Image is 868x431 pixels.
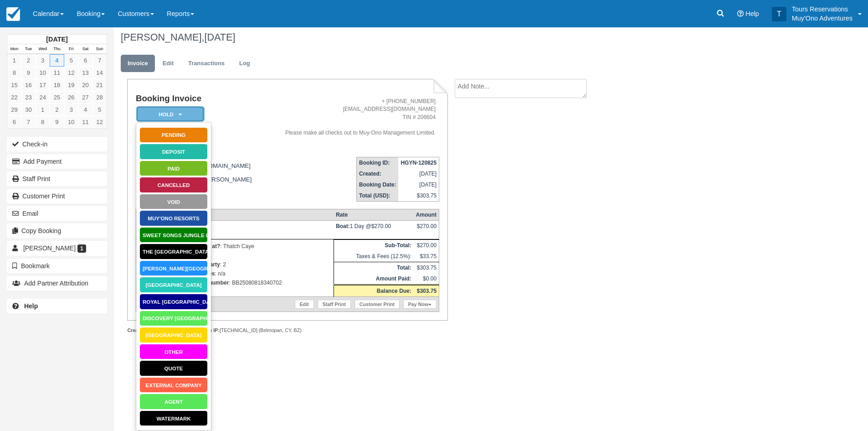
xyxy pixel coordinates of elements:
[36,104,50,116] a: 1
[121,32,758,43] h1: [PERSON_NAME],
[50,44,64,54] th: Thu
[7,241,107,255] a: [PERSON_NAME] 1
[78,54,92,67] a: 6
[50,67,64,79] a: 11
[78,67,92,79] a: 13
[23,244,76,252] span: [PERSON_NAME]
[416,223,437,237] div: $270.00
[64,54,78,67] a: 5
[36,54,50,67] a: 3
[78,116,92,128] a: 11
[36,67,50,79] a: 10
[136,220,334,239] td: [DATE]
[92,67,107,79] a: 14
[21,104,36,116] a: 30
[21,54,36,67] a: 2
[139,161,208,177] a: Paid
[7,91,21,104] a: 22
[64,104,78,116] a: 3
[7,104,21,116] a: 29
[772,7,786,21] div: T
[92,79,107,91] a: 21
[371,223,391,229] span: $270.00
[92,44,107,54] th: Sun
[139,344,208,360] a: Other
[92,91,107,104] a: 28
[139,360,208,376] a: Quote
[139,260,331,269] p: : 2
[139,410,208,426] a: Watermark
[398,190,439,202] td: $303.75
[36,116,50,128] a: 8
[334,251,414,262] td: Taxes & Fees (12.5%):
[139,277,208,293] a: [GEOGRAPHIC_DATA]
[139,294,208,310] a: Royal [GEOGRAPHIC_DATA]
[139,311,208,327] a: Discovery [GEOGRAPHIC_DATA]
[401,160,437,166] strong: HGYN-120825
[7,171,107,186] a: Staff Print
[24,302,38,310] b: Help
[139,269,331,278] p: : n/a
[139,278,331,287] p: : BB25080818340702
[139,227,208,243] a: Sweet Songs Jungle L
[78,44,92,54] th: Sat
[414,273,439,285] td: $0.00
[357,157,399,168] th: Booking ID:
[139,251,331,260] p: : an
[7,189,107,203] a: Customer Print
[357,179,399,190] th: Booking Date:
[36,44,50,54] th: Wed
[336,223,350,229] strong: Boat
[204,31,235,43] span: [DATE]
[334,220,414,239] td: 1 Day @
[7,276,107,291] button: Add Partner Attribution
[78,79,92,91] a: 20
[21,91,36,104] a: 23
[64,44,78,54] th: Fri
[50,79,64,91] a: 18
[136,209,334,220] th: Item
[414,251,439,262] td: $33.75
[139,127,208,143] a: Pending
[121,55,155,73] a: Invoice
[414,209,439,220] th: Amount
[357,190,399,202] th: Total (USD):
[64,67,78,79] a: 12
[139,194,208,210] a: Void
[64,116,78,128] a: 10
[36,79,50,91] a: 17
[403,300,437,309] a: Pay Now
[334,285,414,296] th: Balance Due:
[334,209,414,220] th: Rate
[46,36,67,43] strong: [DATE]
[7,137,107,151] button: Check-in
[334,262,414,273] th: Total:
[21,44,36,54] th: Tue
[7,79,21,91] a: 15
[36,91,50,104] a: 24
[414,262,439,273] td: $303.75
[268,98,436,137] address: + [PHONE_NUMBER] [EMAIL_ADDRESS][DOMAIN_NAME] TIN # 206604 Please make all checks out to Muy-Ono ...
[64,79,78,91] a: 19
[139,210,208,226] a: Muy'Ono Resorts
[139,244,208,260] a: The [GEOGRAPHIC_DATA]
[354,300,400,309] a: Customer Print
[181,55,231,73] a: Transactions
[136,94,264,104] h1: Booking Invoice
[6,7,20,21] img: checkfront-main-nav-mini-logo.png
[745,10,759,17] span: Help
[136,106,205,122] em: HOLD
[414,239,439,251] td: $270.00
[7,116,21,128] a: 6
[92,104,107,116] a: 5
[7,223,107,238] button: Copy Booking
[7,259,107,273] button: Bookmark
[232,55,257,73] a: Log
[7,299,107,313] a: Help
[139,394,208,410] a: AGENT
[139,177,208,193] a: Cancelled
[7,154,107,169] button: Add Payment
[7,67,21,79] a: 8
[50,54,64,67] a: 4
[417,288,437,294] strong: $303.75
